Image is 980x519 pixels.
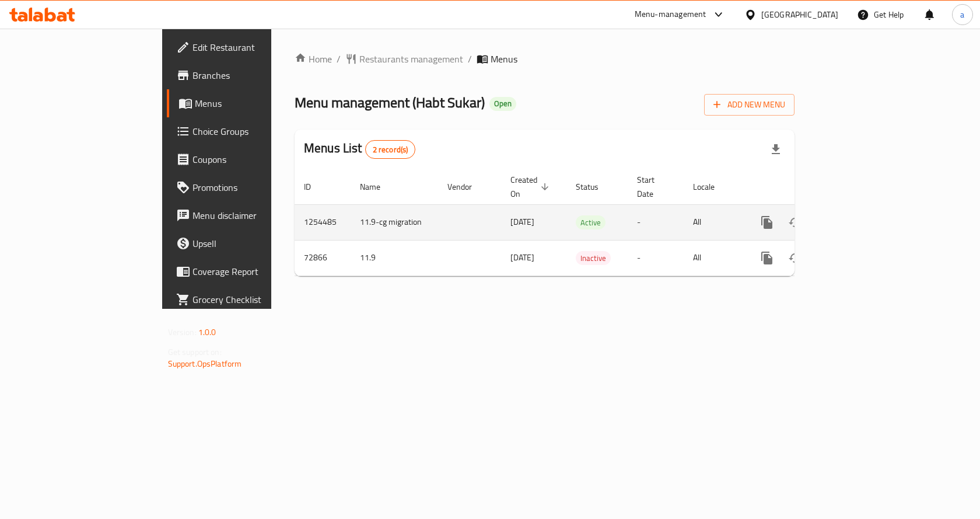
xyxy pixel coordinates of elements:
button: Add New Menu [704,94,794,116]
td: - [628,204,684,240]
li: / [337,52,341,66]
span: Active [576,216,605,229]
span: Restaurants management [359,52,463,66]
button: more [753,244,781,272]
a: Promotions [167,173,326,201]
span: Name [360,180,395,194]
td: All [684,240,744,276]
a: Coverage Report [167,257,326,285]
div: Total records count [365,140,416,159]
span: [DATE] [510,214,534,229]
span: ID [304,180,326,194]
span: Open [489,99,516,109]
span: [DATE] [510,250,534,265]
div: Open [489,97,516,111]
span: Menus [195,96,317,110]
a: Support.OpsPlatform [168,356,242,371]
a: Grocery Checklist [167,285,326,314]
span: Menu disclaimer [192,208,317,222]
h2: Menus List [304,140,415,159]
span: Created On [510,173,552,201]
span: Start Date [637,173,670,201]
nav: breadcrumb [295,52,794,66]
td: - [628,240,684,276]
span: 2 record(s) [366,144,415,155]
span: Upsell [192,236,317,250]
button: Change Status [781,244,809,272]
a: Upsell [167,229,326,257]
div: [GEOGRAPHIC_DATA] [761,8,838,21]
a: Coupons [167,145,326,173]
td: 11.9 [351,240,438,276]
span: Grocery Checklist [192,292,317,306]
span: Locale [693,180,730,194]
td: 11.9-cg migration [351,204,438,240]
div: Inactive [576,251,611,265]
span: a [960,8,964,21]
a: Menu disclaimer [167,201,326,229]
span: Get support on: [168,344,222,360]
span: Version: [168,325,197,340]
div: Export file [762,135,790,163]
a: Menus [167,89,326,117]
th: Actions [744,169,874,205]
a: Choice Groups [167,117,326,145]
span: Coupons [192,152,317,166]
table: enhanced table [295,169,874,276]
span: Status [576,180,614,194]
button: Change Status [781,208,809,236]
span: Menu management ( Habt Sukar ) [295,89,485,116]
span: Branches [192,68,317,82]
a: Edit Restaurant [167,33,326,61]
span: Inactive [576,252,611,265]
span: Vendor [447,180,487,194]
span: Menus [491,52,517,66]
a: Branches [167,61,326,89]
span: Edit Restaurant [192,40,317,54]
button: more [753,208,781,236]
span: Coverage Report [192,264,317,278]
span: Choice Groups [192,124,317,138]
li: / [468,52,472,66]
span: Promotions [192,180,317,194]
span: 1.0.0 [198,325,216,340]
td: All [684,204,744,240]
a: Restaurants management [345,52,463,66]
div: Menu-management [635,8,706,22]
span: Add New Menu [713,97,785,112]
